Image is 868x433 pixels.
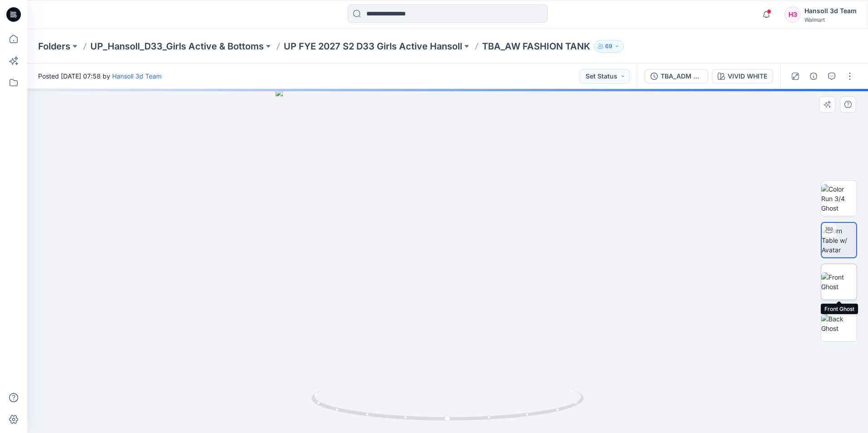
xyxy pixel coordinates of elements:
[112,72,162,80] a: Hansoll 3d Team
[712,69,773,84] button: VIVID WHITE
[804,16,857,23] div: Walmart
[661,71,702,81] div: TBA_ADM FC_ AW FASHION TANK
[728,71,767,81] div: VIVID WHITE
[482,40,590,53] p: TBA_AW FASHION TANK
[90,40,264,53] a: UP_Hansoll_D33_Girls Active & Bottoms
[806,69,821,84] button: Details
[645,69,708,84] button: TBA_ADM FC_ AW FASHION TANK
[822,226,856,255] img: Turn Table w/ Avatar
[821,184,857,213] img: Color Run 3/4 Ghost
[605,41,612,51] p: 69
[804,5,857,16] div: Hansoll 3d Team
[784,6,801,23] div: H3
[821,272,857,291] img: Front Ghost
[38,40,70,53] a: Folders
[821,314,857,333] img: Back Ghost
[38,71,162,81] span: Posted [DATE] 07:58 by
[594,40,624,53] button: 69
[284,40,462,53] a: UP FYE 2027 S2 D33 Girls Active Hansoll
